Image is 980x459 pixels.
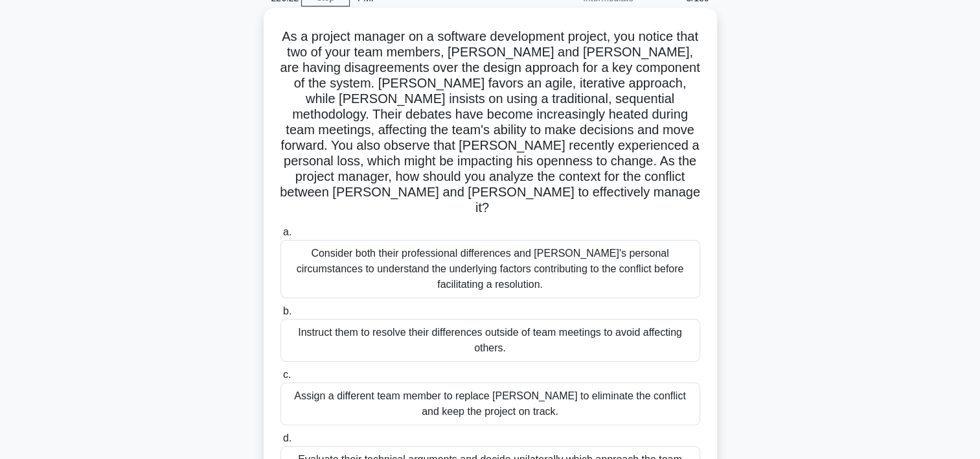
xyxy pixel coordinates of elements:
h5: As a project manager on a software development project, you notice that two of your team members,... [279,29,701,217]
div: Assign a different team member to replace [PERSON_NAME] to eliminate the conflict and keep the pr... [280,383,700,425]
span: b. [283,305,291,316]
span: d. [283,432,291,443]
span: c. [283,369,291,380]
div: Consider both their professional differences and [PERSON_NAME]'s personal circumstances to unders... [280,240,700,298]
div: Instruct them to resolve their differences outside of team meetings to avoid affecting others. [280,319,700,362]
span: a. [283,226,291,237]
